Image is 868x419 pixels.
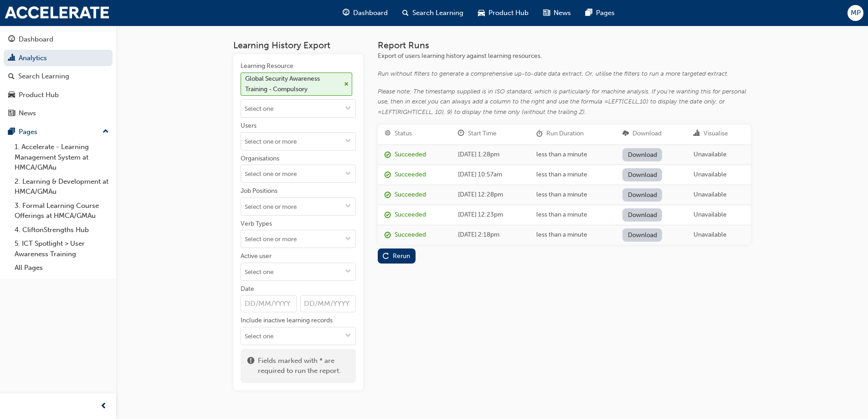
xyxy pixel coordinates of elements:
span: guage-icon [343,7,349,19]
span: replay-icon [383,253,389,261]
span: down-icon [345,268,351,276]
div: less than a minute [536,230,609,240]
div: Active user [241,252,272,261]
a: Download [622,188,662,202]
span: Unavailable [693,231,727,238]
input: Verb Typestoggle menu [241,230,355,248]
input: Date [300,295,356,312]
span: search-icon [8,72,15,81]
span: down-icon [345,332,351,340]
div: Succeeded [395,210,426,220]
div: [DATE] 12:28pm [458,190,523,200]
a: Download [622,168,662,181]
button: toggle menu [341,100,355,117]
span: Search Learning [412,8,463,18]
div: Dashboard [19,34,53,45]
span: report_succeeded-icon [385,212,391,219]
span: chart-icon [8,54,15,62]
span: pages-icon [8,128,15,136]
span: Export of users learning history against learning resources. [378,52,542,60]
span: duration-icon [536,130,543,138]
a: news-iconNews [536,4,578,22]
span: Product Hub [488,8,529,18]
span: Unavailable [693,211,727,218]
span: download-icon [622,130,629,138]
input: Userstoggle menu [241,133,355,150]
a: 3. Formal Learning Course Offerings at HMCA/GMAu [11,199,113,223]
button: Pages [4,124,113,140]
span: down-icon [345,236,351,243]
div: Rerun [393,252,410,260]
button: toggle menu [341,165,355,182]
span: report_succeeded-icon [385,232,391,239]
button: DashboardAnalyticsSearch LearningProduct HubNews [4,29,113,124]
input: Include inactive learning recordstoggle menu [241,327,355,345]
h3: Learning History Export [233,40,363,51]
span: MP [851,8,861,18]
div: Pages [19,127,37,137]
span: Unavailable [693,150,727,158]
span: down-icon [345,171,351,178]
span: target-icon [385,130,391,138]
div: Succeeded [395,230,426,240]
a: Download [622,228,662,242]
div: Visualise [704,129,728,139]
a: Product Hub [4,87,113,103]
a: 2. Learning & Development at HMCA/GMAu [11,175,113,199]
span: chart-icon [693,130,700,138]
div: less than a minute [536,190,609,200]
span: report_succeeded-icon [385,171,391,179]
span: exclaim-icon [247,356,254,376]
span: car-icon [478,7,485,19]
div: Start Time [468,129,497,139]
div: Succeeded [395,150,426,160]
input: Date [241,295,297,312]
span: Fields marked with * are required to run the report. [258,356,349,376]
a: search-iconSearch Learning [395,4,471,22]
div: [DATE] 2:18pm [458,230,523,240]
div: Search Learning [18,71,69,82]
div: News [19,108,36,119]
input: Learning ResourceGlobal Security Awareness Training - Compulsorycross-icontoggle menu [241,100,355,117]
button: MP [847,5,863,21]
div: Users [241,121,257,130]
a: 1. Accelerate - Learning Management System at HMCA/GMAu [11,140,113,175]
div: Please note: The timestamp supplied is in ISO standard, which is particularly for machine analysi... [378,87,751,118]
a: Analytics [4,50,113,67]
span: report_succeeded-icon [385,151,391,159]
input: Job Positionstoggle menu [241,198,355,215]
div: [DATE] 1:28pm [458,150,523,160]
a: guage-iconDashboard [335,4,395,22]
span: news-icon [8,109,15,118]
a: car-iconProduct Hub [471,4,536,22]
span: Dashboard [353,8,388,18]
div: [DATE] 12:23pm [458,210,523,220]
div: Global Security Awareness Training - Compulsory [245,74,340,94]
a: News [4,105,113,122]
div: Succeeded [395,170,426,180]
span: news-icon [543,7,550,19]
input: Active usertoggle menu [241,263,355,280]
div: [DATE] 10:57am [458,170,523,180]
a: Download [622,148,662,161]
span: Unavailable [693,171,727,178]
span: down-icon [345,138,351,145]
span: prev-icon [100,401,107,412]
button: toggle menu [341,230,355,248]
span: Pages [596,8,615,18]
span: cross-icon [344,82,349,87]
div: less than a minute [536,150,609,160]
div: Job Positions [241,186,277,196]
div: Learning Resource [241,62,293,71]
div: Date [241,285,254,294]
div: Succeeded [395,190,426,200]
span: pages-icon [586,7,592,19]
div: Run without filters to generate a comprehensive up-to-date data extract. Or, utilise the filters ... [378,69,751,79]
div: Include inactive learning records [241,316,333,325]
img: accelerate-hmca [5,6,109,19]
div: Status [395,129,412,139]
div: Product Hub [19,90,59,100]
span: Unavailable [693,191,727,198]
div: Download [632,129,662,139]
